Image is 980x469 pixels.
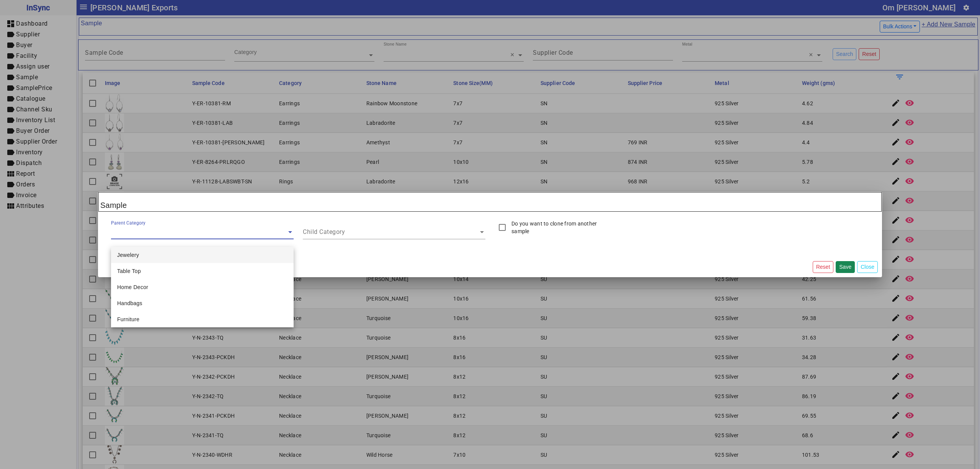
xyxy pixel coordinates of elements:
[857,261,878,273] button: Close
[117,252,139,258] span: Jewelery
[836,261,855,273] button: Save
[117,300,142,306] span: Handbags
[510,220,613,235] label: Do you want to clone from another sample
[117,268,141,274] span: Table Top
[98,192,882,212] h2: Sample
[813,261,834,273] button: Reset
[111,219,145,226] div: Parent Category
[111,247,294,327] ng-dropdown-panel: Options list
[117,284,148,290] span: Home Decor
[117,316,139,322] span: Furniture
